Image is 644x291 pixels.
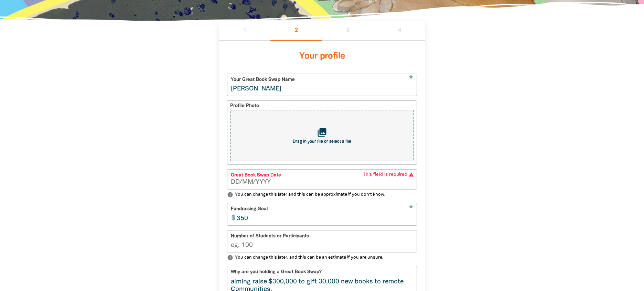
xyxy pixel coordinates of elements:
input: eg. 350 [233,203,417,225]
input: eg. Milikapiti School's Great Book Swap! [227,74,417,96]
input: Great Book Swap Date DD/MM/YYYY [231,179,413,185]
h3: Your profile [227,50,417,63]
p: You can change this later, and this can be an estimate if you are unsure. [227,255,417,261]
i: info [227,192,233,198]
input: eg. 100 [227,230,417,252]
button: Stage 1 [219,21,270,41]
span: $ [227,203,235,225]
span: 1 [243,28,246,33]
i: info [227,255,233,261]
span: Drag in your file or select a file [293,140,351,144]
i: collections [317,127,327,138]
p: You can change this later and this can be approximate if you don't know. [227,192,417,198]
